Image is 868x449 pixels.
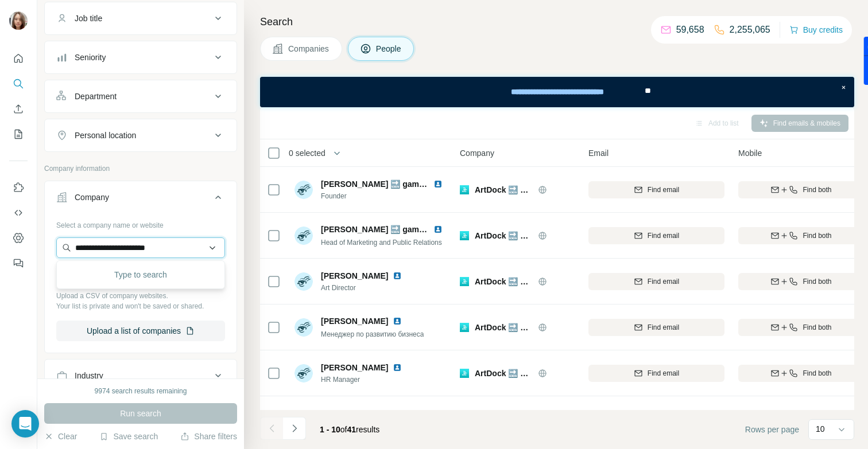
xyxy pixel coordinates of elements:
[803,231,831,241] span: Find both
[260,77,854,107] iframe: Banner
[588,319,724,336] button: Find email
[433,179,443,189] img: LinkedIn logo
[460,147,494,159] span: Company
[11,410,39,438] div: Open Intercom Messenger
[75,370,103,381] div: Industry
[738,227,864,244] button: Find both
[433,225,443,234] img: LinkedIn logo
[321,239,442,247] span: Head of Marketing and Public Relations
[588,181,724,198] button: Find email
[588,365,724,382] button: Find email
[648,231,679,241] span: Find email
[75,52,106,63] div: Seniority
[376,43,402,54] span: People
[9,73,28,94] button: Search
[460,277,469,286] img: Logo of ArtDock 🔜 gamescom
[460,231,469,240] img: Logo of ArtDock 🔜 gamescom
[56,321,225,341] button: Upload a list of companies
[321,225,444,234] span: [PERSON_NAME] 🔜 gamescom
[45,122,237,149] button: Personal location
[648,185,679,195] span: Find email
[588,273,724,290] button: Find email
[289,147,325,159] span: 0 selected
[475,322,532,333] span: ArtDock 🔜 gamescom
[321,191,447,201] span: Founder
[9,228,28,248] button: Dashboard
[475,368,532,379] span: ArtDock 🔜 gamescom
[460,185,469,194] img: Logo of ArtDock 🔜 gamescom
[648,368,679,378] span: Find email
[816,423,825,435] p: 10
[45,5,237,32] button: Job title
[9,177,28,198] button: Use Surfe on LinkedIn
[180,431,237,442] button: Share filters
[59,263,222,286] div: Type to search
[9,99,28,119] button: Enrich CSV
[294,272,313,291] img: Avatar
[9,253,28,274] button: Feedback
[283,417,306,440] button: Navigate to next page
[321,283,406,293] span: Art Director
[56,291,225,301] p: Upload a CSV of company websites.
[803,368,831,378] span: Find both
[676,23,704,37] p: 59,658
[75,13,102,24] div: Job title
[730,23,770,37] p: 2,255,065
[347,425,356,434] span: 41
[320,425,379,434] span: results
[321,362,388,373] span: [PERSON_NAME]
[321,270,388,282] span: [PERSON_NAME]
[393,363,402,372] img: LinkedIn logo
[99,431,158,442] button: Save search
[803,185,831,195] span: Find both
[75,91,117,102] div: Department
[44,163,237,174] p: Company information
[789,22,843,38] button: Buy credits
[648,276,679,287] span: Find email
[475,230,532,241] span: ArtDock 🔜 gamescom
[288,43,330,54] span: Companies
[460,369,469,378] img: Logo of ArtDock 🔜 gamescom
[475,184,532,196] span: ArtDock 🔜 gamescom
[320,425,340,434] span: 1 - 10
[738,147,762,159] span: Mobile
[738,319,864,336] button: Find both
[45,83,237,110] button: Department
[9,11,28,30] img: Avatar
[56,301,225,311] p: Your list is private and won't be saved or shared.
[648,322,679,333] span: Find email
[75,130,136,141] div: Personal location
[393,409,402,418] img: LinkedIn logo
[460,323,469,332] img: Logo of ArtDock 🔜 gamescom
[340,425,347,434] span: of
[45,362,237,389] button: Industry
[294,410,313,428] img: Avatar
[321,374,406,385] span: HR Manager
[321,408,388,419] span: [PERSON_NAME]
[588,227,724,244] button: Find email
[321,330,424,338] span: Менеджер по развитию бизнеса
[475,276,532,287] span: ArtDock 🔜 gamescom
[56,216,225,231] div: Select a company name or website
[75,192,109,203] div: Company
[393,317,402,326] img: LinkedIn logo
[738,365,864,382] button: Find both
[738,181,864,198] button: Find both
[45,44,237,71] button: Seniority
[321,179,444,189] span: [PERSON_NAME] 🔜 gamescom
[44,431,77,442] button: Clear
[803,322,831,333] span: Find both
[294,318,313,337] img: Avatar
[95,386,187,396] div: 9974 search results remaining
[321,315,388,327] span: [PERSON_NAME]
[294,181,313,199] img: Avatar
[9,48,28,69] button: Quick start
[803,276,831,287] span: Find both
[294,364,313,382] img: Avatar
[9,202,28,223] button: Use Surfe API
[588,147,609,159] span: Email
[745,424,799,435] span: Rows per page
[45,183,237,216] button: Company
